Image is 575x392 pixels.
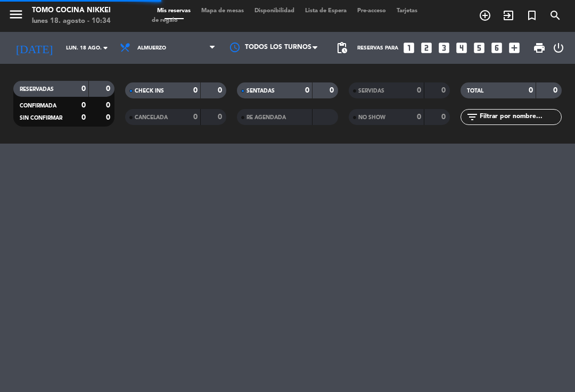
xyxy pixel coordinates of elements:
[152,8,196,14] span: Mis reservas
[20,87,54,92] span: RESERVADAS
[20,103,56,109] span: CONFIRMADA
[352,8,391,14] span: Pre-acceso
[357,45,398,51] span: Reservas para
[106,85,112,93] strong: 0
[479,9,491,22] i: add_circle_outline
[533,41,546,54] span: print
[549,9,562,22] i: search
[550,32,567,64] div: LOG OUT
[193,113,198,121] strong: 0
[247,115,286,120] span: RE AGENDADA
[358,115,385,120] span: NO SHOW
[32,16,111,27] div: lunes 18. agosto - 10:34
[335,41,348,54] span: pending_actions
[441,87,448,94] strong: 0
[455,41,469,55] i: looks_4
[106,114,112,121] strong: 0
[479,111,561,123] input: Filtrar por nombre...
[218,113,224,121] strong: 0
[99,41,112,54] i: arrow_drop_down
[473,6,497,24] span: RESERVAR MESA
[193,87,198,94] strong: 0
[249,8,300,14] span: Disponibilidad
[32,5,111,16] div: Tomo Cocina Nikkei
[106,102,112,109] strong: 0
[196,8,249,14] span: Mapa de mesas
[529,87,533,94] strong: 0
[417,87,421,94] strong: 0
[8,37,61,59] i: [DATE]
[135,115,168,120] span: CANCELADA
[8,6,24,26] button: menu
[300,8,352,14] span: Lista de Espera
[402,41,416,55] i: looks_one
[417,113,421,121] strong: 0
[135,88,164,94] span: CHECK INS
[544,6,567,24] span: BUSCAR
[305,87,309,94] strong: 0
[553,87,560,94] strong: 0
[467,88,483,94] span: TOTAL
[330,87,336,94] strong: 0
[552,41,565,54] i: power_settings_new
[525,9,538,22] i: turned_in_not
[520,6,544,24] span: Reserva especial
[8,6,24,22] i: menu
[81,102,86,109] strong: 0
[497,6,520,24] span: WALK IN
[218,87,224,94] strong: 0
[441,113,448,121] strong: 0
[420,41,433,55] i: looks_two
[137,45,166,51] span: Almuerzo
[20,115,62,121] span: SIN CONFIRMAR
[437,41,451,55] i: looks_3
[502,9,515,22] i: exit_to_app
[507,41,521,55] i: add_box
[247,88,275,94] span: SENTADAS
[490,41,504,55] i: looks_6
[358,88,384,94] span: SERVIDAS
[472,41,486,55] i: looks_5
[81,114,86,121] strong: 0
[81,85,86,93] strong: 0
[466,111,479,123] i: filter_list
